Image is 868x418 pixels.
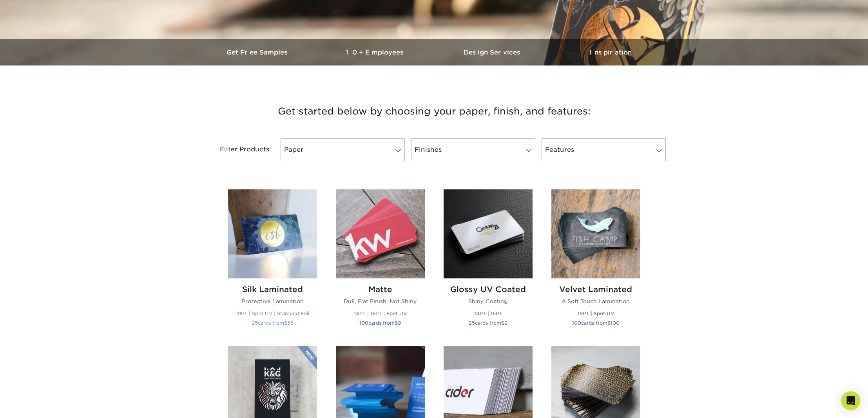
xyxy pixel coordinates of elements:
h2: Glossy UV Coated [444,285,533,294]
small: cards from [359,320,401,326]
p: A Soft Touch Lamination [551,297,640,305]
a: Inspiration [552,39,669,65]
p: Dull, Flat Finish, Not Shiny [336,297,425,305]
span: 56 [287,320,294,326]
span: 9 [398,320,401,326]
span: $ [395,320,398,326]
p: Shiny Coating [444,297,533,305]
span: 100 [611,320,620,326]
span: $ [284,320,287,326]
a: Paper [281,138,405,161]
img: Velvet Laminated Business Cards [551,189,640,278]
h3: 10+ Employees [317,49,434,56]
a: Design Services [434,39,552,65]
h3: Get started below by choosing your paper, finish, and features: [205,94,663,129]
a: Features [542,138,666,161]
img: New Product [297,346,317,370]
div: Open Intercom Messenger [841,391,860,410]
h3: Design Services [434,49,552,56]
img: Matte Business Cards [336,189,425,278]
small: cards from [252,320,294,326]
div: Filter Products: [199,138,277,161]
span: 100 [359,320,368,326]
small: 14PT | 16PT [474,311,502,316]
small: 19PT | Spot UV [578,311,614,316]
a: Glossy UV Coated Business Cards Glossy UV Coated Shiny Coating 14PT | 16PT 25cards from$9 [444,189,533,336]
h3: Inspiration [552,49,669,56]
h3: Get Free Samples [199,49,317,56]
a: Get Free Samples [199,39,317,65]
p: Protective Lamination [228,297,317,305]
img: Glossy UV Coated Business Cards [444,189,533,278]
span: 100 [572,320,581,326]
small: cards from [572,320,620,326]
a: Finishes [411,138,535,161]
small: cards from [469,320,507,326]
span: 9 [504,320,507,326]
h2: Velvet Laminated [551,285,640,294]
a: Silk Laminated Business Cards Silk Laminated Protective Lamination 19PT | Spot UV | Stamped Foil ... [228,189,317,336]
a: 10+ Employees [317,39,434,65]
span: 25 [252,320,258,326]
img: Silk Laminated Business Cards [228,189,317,278]
a: Velvet Laminated Business Cards Velvet Laminated A Soft Touch Lamination 19PT | Spot UV 100cards ... [551,189,640,336]
small: 19PT | Spot UV | Stamped Foil [236,311,309,316]
h2: Matte [336,285,425,294]
a: Matte Business Cards Matte Dull, Flat Finish, Not Shiny 14PT | 16PT | Spot UV 100cards from$9 [336,189,425,336]
span: $ [501,320,504,326]
small: 14PT | 16PT | Spot UV [354,311,407,316]
h2: Silk Laminated [228,285,317,294]
span: 25 [469,320,475,326]
span: $ [607,320,611,326]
